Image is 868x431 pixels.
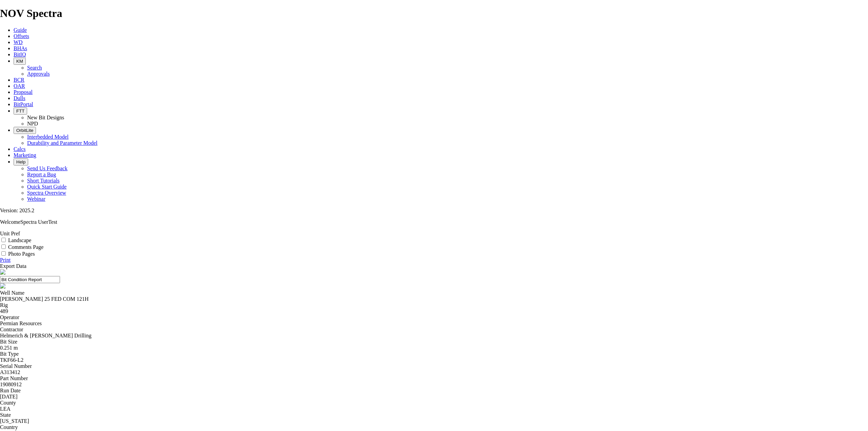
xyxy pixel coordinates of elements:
[14,158,28,165] button: Help
[14,83,25,89] a: OAR
[8,237,31,243] label: Landscape
[14,101,33,107] a: BitPortal
[27,115,64,120] a: New Bit Designs
[8,244,43,250] label: Comments Page
[27,65,42,71] a: Search
[14,39,23,45] a: WD
[16,109,24,114] span: FTT
[14,146,26,152] a: Calcs
[14,89,33,95] a: Proposal
[14,52,26,57] a: BitIQ
[27,140,98,146] a: Durability and Parameter Model
[16,59,23,64] span: KM
[27,134,68,140] a: Interbedded Model
[27,71,50,77] a: Approvals
[27,178,60,183] a: Short Tutorials
[16,128,33,133] span: OrbitLite
[27,172,56,177] a: Report a Bug
[14,152,36,158] a: Marketing
[14,107,27,115] button: FTT
[27,190,66,196] a: Spectra Overview
[14,33,29,39] a: Offsets
[27,165,67,171] a: Send Us Feedback
[27,121,38,126] a: NPD
[14,27,27,33] a: Guide
[14,77,24,83] a: BCR
[14,58,26,65] button: KM
[27,196,45,202] a: Webinar
[14,45,27,51] a: BHAs
[27,184,66,190] a: Quick Start Guide
[8,251,35,257] label: Photo Pages
[20,219,57,225] span: Spectra UserTest
[14,127,36,134] button: OrbitLite
[14,95,25,101] a: Dulls
[16,159,25,164] span: Help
